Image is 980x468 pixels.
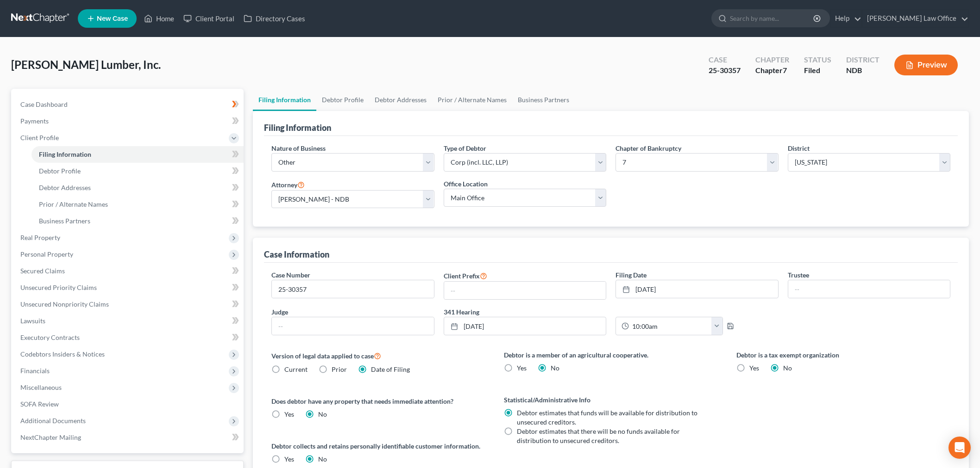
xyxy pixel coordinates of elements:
[284,455,294,463] span: Yes
[783,66,787,74] span: 7
[432,89,512,111] a: Prior / Alternate Names
[272,317,434,335] input: --
[139,10,179,27] a: Home
[444,143,486,153] label: Type of Debtor
[20,283,97,291] span: Unsecured Priority Claims
[13,113,244,129] a: Payments
[39,150,91,158] span: Filing Information
[629,317,712,335] input: -- : --
[264,122,331,133] div: Filing Information
[788,143,810,153] label: District
[13,296,244,313] a: Unsecured Nonpriority Claims
[616,143,681,153] label: Chapter of Bankruptcy
[949,437,971,459] div: Open Intercom Messenger
[13,313,244,329] a: Lawsuits
[20,417,86,425] span: Additional Documents
[31,213,244,229] a: Business Partners
[179,10,239,27] a: Client Portal
[97,15,128,22] span: New Case
[439,307,783,317] label: 341 Hearing
[616,270,647,280] label: Filing Date
[20,134,59,142] span: Client Profile
[318,455,327,463] span: No
[444,270,487,281] label: Client Prefix
[783,364,792,372] span: No
[332,365,347,373] span: Prior
[369,89,432,111] a: Debtor Addresses
[20,383,62,391] span: Miscellaneous
[894,55,958,75] button: Preview
[271,350,485,361] label: Version of legal data applied to case
[616,280,778,298] a: [DATE]
[444,317,606,335] a: [DATE]
[517,427,680,444] span: Debtor estimates that there will be no funds available for distribution to unsecured creditors.
[316,89,369,111] a: Debtor Profile
[13,329,244,346] a: Executory Contracts
[20,400,59,408] span: SOFA Review
[709,55,741,65] div: Case
[804,65,831,76] div: Filed
[39,167,81,175] span: Debtor Profile
[512,89,575,111] a: Business Partners
[271,143,326,153] label: Nature of Business
[20,350,105,358] span: Codebtors Insiders & Notices
[13,263,244,279] a: Secured Claims
[13,96,244,113] a: Case Dashboard
[862,10,968,27] a: [PERSON_NAME] Law Office
[272,280,434,298] input: Enter case number...
[804,55,831,65] div: Status
[271,441,485,451] label: Debtor collects and retains personally identifiable customer information.
[755,55,789,65] div: Chapter
[39,217,90,225] span: Business Partners
[551,364,559,372] span: No
[20,117,49,125] span: Payments
[749,364,759,372] span: Yes
[444,179,488,189] label: Office Location
[31,146,244,163] a: Filing Information
[271,270,310,280] label: Case Number
[20,300,109,308] span: Unsecured Nonpriority Claims
[20,333,80,341] span: Executory Contracts
[736,350,950,360] label: Debtor is a tax exempt organization
[31,196,244,213] a: Prior / Alternate Names
[709,65,741,76] div: 25-30357
[284,410,294,418] span: Yes
[20,100,68,108] span: Case Dashboard
[20,234,60,241] span: Real Property
[253,89,316,111] a: Filing Information
[20,250,73,258] span: Personal Property
[755,65,789,76] div: Chapter
[20,267,65,275] span: Secured Claims
[846,65,879,76] div: NDB
[31,163,244,179] a: Debtor Profile
[517,409,697,426] span: Debtor estimates that funds will be available for distribution to unsecured creditors.
[239,10,310,27] a: Directory Cases
[39,184,91,191] span: Debtor Addresses
[788,280,950,298] input: --
[20,367,50,375] span: Financials
[13,396,244,413] a: SOFA Review
[371,365,410,373] span: Date of Filing
[31,179,244,196] a: Debtor Addresses
[39,200,108,208] span: Prior / Alternate Names
[20,433,81,441] span: NextChapter Mailing
[13,429,244,446] a: NextChapter Mailing
[13,279,244,296] a: Unsecured Priority Claims
[444,282,606,299] input: --
[11,58,161,71] span: [PERSON_NAME] Lumber, Inc.
[20,317,45,325] span: Lawsuits
[517,364,527,372] span: Yes
[788,270,809,280] label: Trustee
[264,249,329,260] div: Case Information
[318,410,327,418] span: No
[271,307,288,317] label: Judge
[504,350,718,360] label: Debtor is a member of an agricultural cooperative.
[730,10,815,27] input: Search by name...
[271,179,305,190] label: Attorney
[271,396,485,406] label: Does debtor have any property that needs immediate attention?
[830,10,861,27] a: Help
[284,365,308,373] span: Current
[504,395,718,405] label: Statistical/Administrative Info
[846,55,879,65] div: District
